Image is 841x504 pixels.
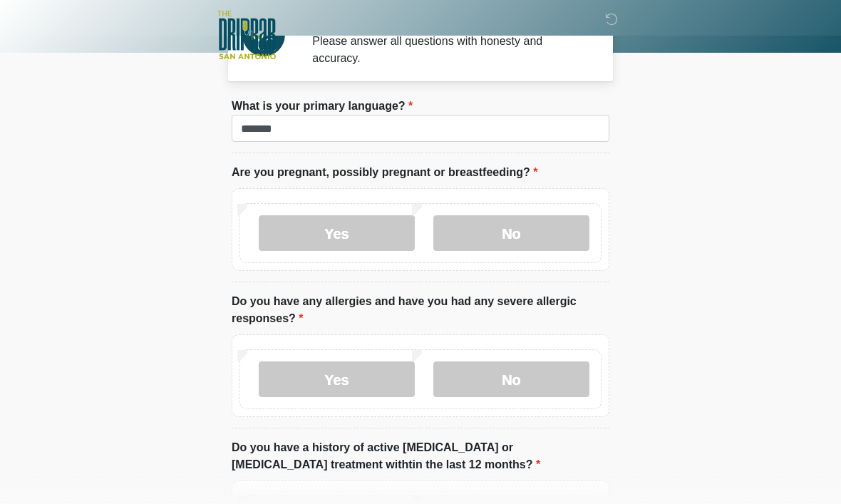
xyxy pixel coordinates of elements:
[232,439,609,473] label: Do you have a history of active [MEDICAL_DATA] or [MEDICAL_DATA] treatment withtin the last 12 mo...
[232,98,413,115] label: What is your primary language?
[433,215,589,251] label: No
[433,361,589,397] label: No
[232,293,609,327] label: Do you have any allergies and have you had any severe allergic responses?
[217,11,276,61] img: The DRIPBaR - San Antonio Fossil Creek Logo
[259,215,415,251] label: Yes
[232,164,537,181] label: Are you pregnant, possibly pregnant or breastfeeding?
[259,361,415,397] label: Yes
